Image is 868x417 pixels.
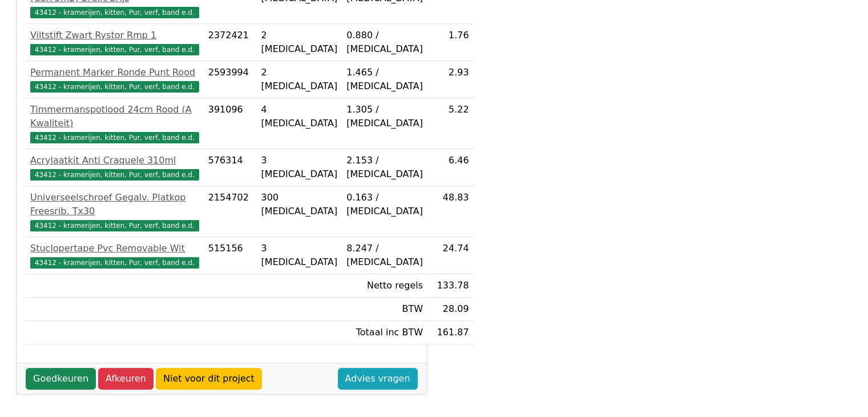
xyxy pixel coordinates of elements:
[342,274,427,298] td: Netto regels
[427,61,474,98] td: 2.93
[261,191,338,218] div: 300 [MEDICAL_DATA]
[346,242,423,269] div: 8.247 / [MEDICAL_DATA]
[427,321,474,344] td: 161.87
[30,44,199,55] span: 43412 - kramerijen, kitten, Pur, verf, band e.d.
[261,66,338,93] div: 2 [MEDICAL_DATA]
[30,257,199,268] span: 43412 - kramerijen, kitten, Pur, verf, band e.d.
[30,66,199,93] a: Permanent Marker Ronde Punt Rood43412 - kramerijen, kitten, Pur, verf, band e.d.
[346,66,423,93] div: 1.465 / [MEDICAL_DATA]
[346,29,423,56] div: 0.880 / [MEDICAL_DATA]
[346,103,423,130] div: 1.305 / [MEDICAL_DATA]
[30,103,199,144] a: Timmermanspotlood 24cm Rood (A Kwaliteit)43412 - kramerijen, kitten, Pur, verf, band e.d.
[30,7,199,18] span: 43412 - kramerijen, kitten, Pur, verf, band e.d.
[427,98,474,149] td: 5.22
[338,368,418,390] a: Advies vragen
[427,298,474,321] td: 28.09
[30,132,199,143] span: 43412 - kramerijen, kitten, Pur, verf, band e.d.
[204,186,257,237] td: 2154702
[427,24,474,61] td: 1.76
[30,169,199,181] span: 43412 - kramerijen, kitten, Pur, verf, band e.d.
[26,368,96,390] a: Goedkeuren
[204,24,257,61] td: 2372421
[427,186,474,237] td: 48.83
[30,191,199,232] a: Universeelschroef Gegalv. Platkop Freesrib. Tx3043412 - kramerijen, kitten, Pur, verf, band e.d.
[342,298,427,321] td: BTW
[156,368,262,390] a: Niet voor dit project
[30,220,199,231] span: 43412 - kramerijen, kitten, Pur, verf, band e.d.
[30,242,199,269] a: Stuclopertape Pvc Removable Wit43412 - kramerijen, kitten, Pur, verf, band e.d.
[427,274,474,298] td: 133.78
[204,149,257,186] td: 576314
[30,81,199,93] span: 43412 - kramerijen, kitten, Pur, verf, band e.d.
[30,242,199,255] div: Stuclopertape Pvc Removable Wit
[204,98,257,149] td: 391096
[30,191,199,218] div: Universeelschroef Gegalv. Platkop Freesrib. Tx30
[30,154,199,181] a: Acrylaatkit Anti Craquele 310ml43412 - kramerijen, kitten, Pur, verf, band e.d.
[30,29,199,42] div: Viltstift Zwart Rystor Rmp 1
[261,29,338,56] div: 2 [MEDICAL_DATA]
[261,103,338,130] div: 4 [MEDICAL_DATA]
[30,29,199,56] a: Viltstift Zwart Rystor Rmp 143412 - kramerijen, kitten, Pur, verf, band e.d.
[342,321,427,344] td: Totaal inc BTW
[204,237,257,274] td: 515156
[30,103,199,130] div: Timmermanspotlood 24cm Rood (A Kwaliteit)
[98,368,154,390] a: Afkeuren
[346,154,423,181] div: 2.153 / [MEDICAL_DATA]
[427,237,474,274] td: 24.74
[261,242,338,269] div: 3 [MEDICAL_DATA]
[261,154,338,181] div: 3 [MEDICAL_DATA]
[346,191,423,218] div: 0.163 / [MEDICAL_DATA]
[204,61,257,98] td: 2593994
[30,154,199,167] div: Acrylaatkit Anti Craquele 310ml
[427,149,474,186] td: 6.46
[30,66,199,79] div: Permanent Marker Ronde Punt Rood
